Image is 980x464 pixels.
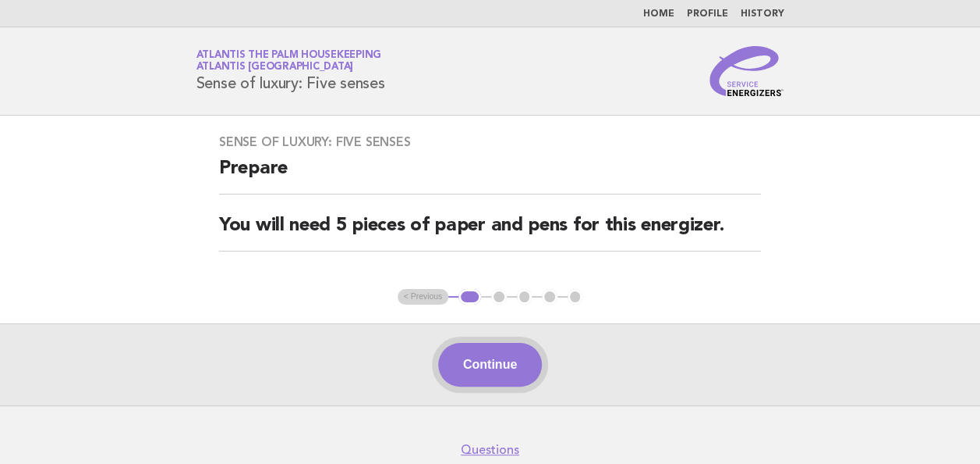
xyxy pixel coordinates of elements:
[196,51,385,91] h1: Sense of luxury: Five senses
[643,9,674,19] a: Home
[461,442,519,458] a: Questions
[219,156,761,195] h2: Prepare
[709,46,784,96] img: Service Energizers
[219,213,761,252] h2: You will need 5 pieces of paper and pens for this energizer.
[196,62,354,73] span: Atlantis [GEOGRAPHIC_DATA]
[687,9,728,19] a: Profile
[219,134,761,150] h3: Sense of luxury: Five senses
[438,343,542,387] button: Continue
[458,289,481,305] button: 1
[196,50,382,72] a: Atlantis The Palm HousekeepingAtlantis [GEOGRAPHIC_DATA]
[741,9,784,19] a: History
